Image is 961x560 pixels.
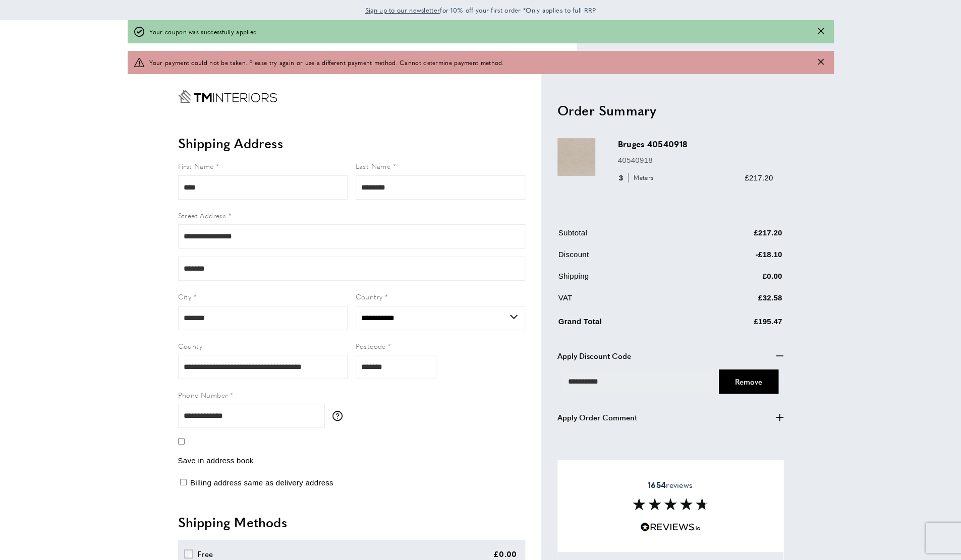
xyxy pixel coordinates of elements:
[558,292,694,312] td: VAT
[178,161,214,171] span: First Name
[818,27,824,37] button: Close message
[628,173,656,182] span: Meters
[557,138,595,176] img: Bruges 40540918
[735,376,762,387] span: Cancel Coupon
[558,248,694,268] td: Discount
[694,248,782,268] td: -£18.10
[818,58,824,68] button: Close message
[745,173,773,182] span: £217.20
[190,478,333,487] span: Billing address same as delivery address
[365,5,440,15] a: Sign up to our newsletter
[149,27,259,37] span: Your coupon was successfully applied.
[365,6,440,15] span: Sign up to our newsletter
[178,513,525,531] h2: Shipping Methods
[178,210,227,220] span: Street Address
[356,161,391,171] span: Last Name
[149,58,504,68] span: Your payment could not be taken. Please try again or use a different payment method. Cannot deter...
[694,292,782,312] td: £32.58
[178,134,525,152] h2: Shipping Address
[618,172,657,184] div: 3
[557,411,637,423] span: Apply Order Comment
[558,270,694,290] td: Shipping
[694,270,782,290] td: £0.00
[365,6,596,15] span: for 10% off your first order *Only applies to full RRP
[178,90,277,103] a: Go to Home page
[618,138,773,150] h3: Bruges 40540918
[178,456,254,465] span: Save in address book
[178,341,202,351] span: County
[648,478,666,490] strong: 1654
[557,101,783,119] h2: Order Summary
[640,522,701,532] img: Reviews.io 5 stars
[180,479,187,485] input: Billing address same as delivery address
[356,341,386,351] span: Postcode
[557,350,631,362] span: Apply Discount Code
[618,154,773,166] p: 40540918
[178,291,192,301] span: City
[356,291,383,301] span: Country
[694,314,782,335] td: £195.47
[558,227,694,246] td: Subtotal
[558,314,694,335] td: Grand Total
[197,548,213,560] div: Free
[178,390,228,400] span: Phone Number
[648,479,693,489] span: reviews
[332,411,348,421] button: More information
[719,369,778,394] button: Cancel Coupon
[493,548,517,560] div: £0.00
[633,498,708,510] img: Reviews section
[694,227,782,246] td: £217.20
